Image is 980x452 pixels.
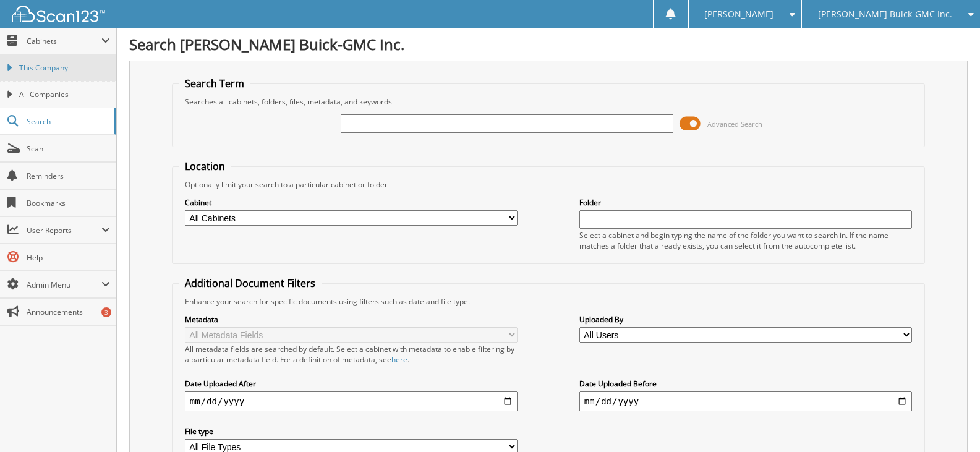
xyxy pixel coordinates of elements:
[185,426,518,437] label: File type
[579,230,912,251] div: Select a cabinet and begin typing the name of the folder you want to search in. If the name match...
[27,171,110,181] span: Reminders
[818,11,952,18] span: [PERSON_NAME] Buick-GMC Inc.
[185,344,518,365] div: All metadata fields are searched by default. Select a cabinet with metadata to enable filtering b...
[185,378,518,389] label: Date Uploaded After
[27,36,101,46] span: Cabinets
[179,77,250,90] legend: Search Term
[185,391,518,411] input: start
[27,307,110,317] span: Announcements
[129,34,968,54] h1: Search [PERSON_NAME] Buick-GMC Inc.
[185,197,518,208] label: Cabinet
[27,252,110,263] span: Help
[27,143,110,154] span: Scan
[579,314,912,325] label: Uploaded By
[185,314,518,325] label: Metadata
[704,11,773,18] span: [PERSON_NAME]
[579,197,912,208] label: Folder
[19,62,110,74] span: This Company
[19,89,110,100] span: All Companies
[27,279,101,290] span: Admin Menu
[918,393,980,452] iframe: Chat Widget
[27,116,108,127] span: Search
[179,160,231,173] legend: Location
[179,296,918,307] div: Enhance your search for specific documents using filters such as date and file type.
[579,378,912,389] label: Date Uploaded Before
[179,276,322,290] legend: Additional Document Filters
[12,6,105,22] img: scan123-logo-white.svg
[391,354,407,365] a: here
[179,179,918,190] div: Optionally limit your search to a particular cabinet or folder
[579,391,912,411] input: end
[27,198,110,208] span: Bookmarks
[101,307,111,317] div: 3
[707,119,762,129] span: Advanced Search
[27,225,101,236] span: User Reports
[179,96,918,107] div: Searches all cabinets, folders, files, metadata, and keywords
